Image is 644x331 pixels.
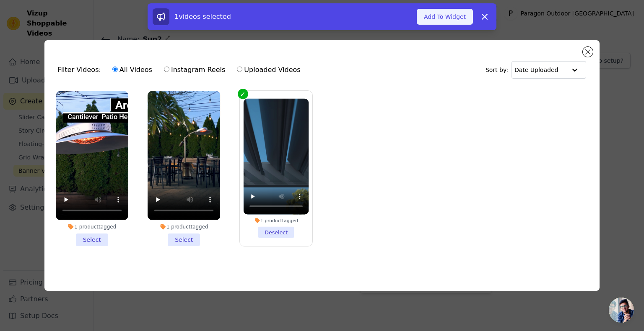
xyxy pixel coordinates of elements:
div: Filter Videos: [58,60,305,80]
div: Sort by: [486,61,587,79]
div: 1 product tagged [243,218,309,224]
button: Close modal [583,47,593,57]
a: Open chat [609,298,634,323]
span: 1 videos selected [174,13,231,21]
div: 1 product tagged [56,223,128,230]
label: Instagram Reels [164,64,226,75]
label: Uploaded Videos [236,64,301,75]
button: Add To Widget [417,9,473,25]
label: All Videos [112,64,153,75]
div: 1 product tagged [148,223,220,230]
